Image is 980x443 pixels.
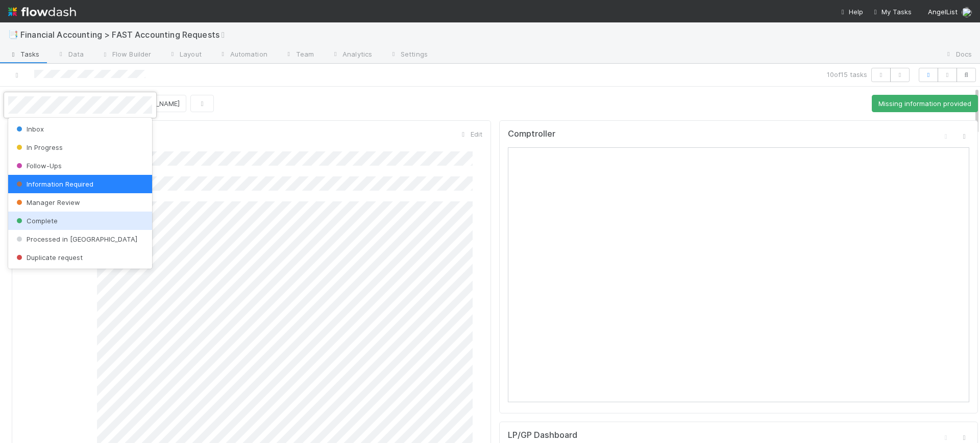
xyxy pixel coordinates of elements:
[14,217,58,225] span: Complete
[14,143,63,151] span: In Progress
[14,253,83,262] span: Duplicate request
[14,235,137,243] span: Processed in [GEOGRAPHIC_DATA]
[14,180,93,188] span: Information Required
[14,198,80,206] span: Manager Review
[14,162,62,170] span: Follow-Ups
[14,125,44,133] span: Inbox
